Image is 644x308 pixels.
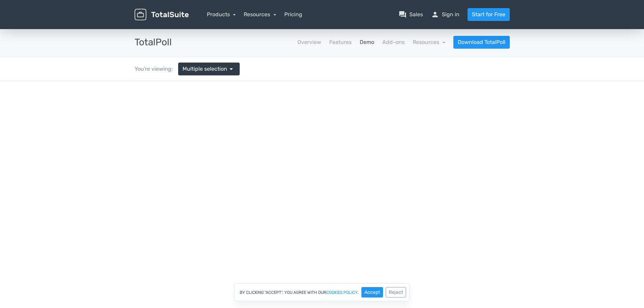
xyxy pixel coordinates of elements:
[431,10,439,19] span: person
[329,38,352,46] a: Features
[468,8,510,21] a: Start for Free
[135,9,189,21] img: TotalSuite for WordPress
[207,11,236,18] a: Products
[183,65,227,73] span: Multiple selection
[431,10,459,19] a: personSign in
[244,11,276,18] a: Resources
[326,290,358,294] a: cookies policy
[234,283,410,301] div: By clicking "Accept", you agree with our .
[413,39,445,45] a: Resources
[361,287,383,298] button: Accept
[453,36,510,49] a: Download TotalPoll
[386,287,406,298] button: Reject
[284,10,302,19] a: Pricing
[382,38,405,46] a: Add-ons
[399,10,407,19] span: question_answer
[360,38,374,46] a: Demo
[227,65,235,73] span: arrow_drop_down
[297,38,321,46] a: Overview
[135,65,178,73] div: You're viewing:
[178,63,240,75] a: Multiple selection arrow_drop_down
[399,10,423,19] a: question_answerSales
[135,37,172,48] h3: TotalPoll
